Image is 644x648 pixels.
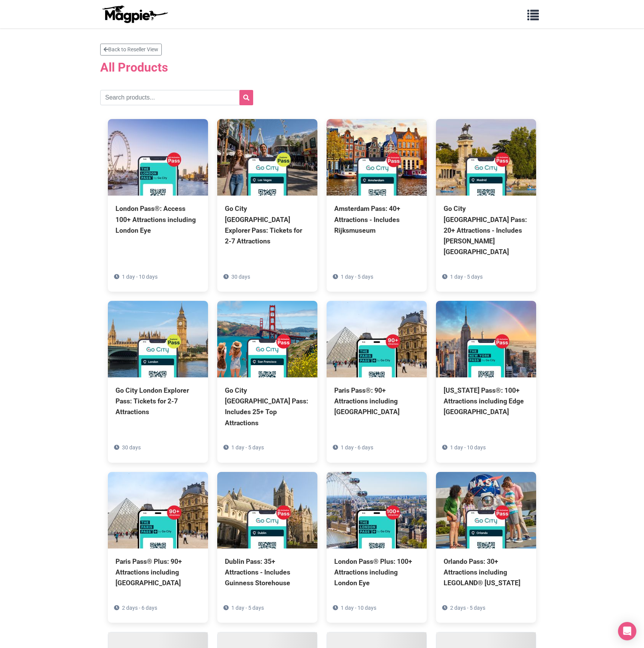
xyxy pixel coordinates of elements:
span: 2 days - 6 days [122,605,157,611]
span: 1 day - 5 days [231,605,264,611]
img: logo-ab69f6fb50320c5b225c76a69d11143b.png [100,5,169,23]
img: Orlando Pass: 30+ Attractions including LEGOLAND® Florida [436,472,536,548]
img: New York Pass®: 100+ Attractions including Edge NYC [436,301,536,377]
div: [US_STATE] Pass®: 100+ Attractions including Edge [GEOGRAPHIC_DATA] [444,385,529,417]
span: 1 day - 5 days [341,274,373,280]
div: Go City [GEOGRAPHIC_DATA] Pass: 20+ Attractions - Includes [PERSON_NAME][GEOGRAPHIC_DATA] [444,203,529,257]
div: Go City [GEOGRAPHIC_DATA] Explorer Pass: Tickets for 2-7 Attractions [225,203,310,246]
a: Go City [GEOGRAPHIC_DATA] Pass: Includes 25+ Top Attractions 1 day - 5 days [217,301,317,463]
img: Dublin Pass: 35+ Attractions - Includes Guinness Storehouse [217,472,317,548]
a: Dublin Pass: 35+ Attractions - Includes Guinness Storehouse 1 day - 5 days [217,472,317,623]
a: Go City [GEOGRAPHIC_DATA] Explorer Pass: Tickets for 2-7 Attractions 30 days [217,119,317,281]
div: Dublin Pass: 35+ Attractions - Includes Guinness Storehouse [225,556,310,588]
a: [US_STATE] Pass®: 100+ Attractions including Edge [GEOGRAPHIC_DATA] 1 day - 10 days [436,301,536,452]
img: Go City San Francisco Pass: Includes 25+ Top Attractions [217,301,317,377]
img: London Pass®: Access 100+ Attractions including London Eye [108,119,208,196]
span: 1 day - 10 days [122,274,158,280]
a: Paris Pass®: 90+ Attractions including [GEOGRAPHIC_DATA] 1 day - 6 days [327,301,427,452]
a: Go City [GEOGRAPHIC_DATA] Pass: 20+ Attractions - Includes [PERSON_NAME][GEOGRAPHIC_DATA] 1 day -... [436,119,536,292]
img: Go City Las Vegas Explorer Pass: Tickets for 2-7 Attractions [217,119,317,196]
span: 1 day - 10 days [450,444,486,450]
span: 2 days - 5 days [450,605,485,611]
span: 1 day - 5 days [450,274,483,280]
h2: All Products [100,60,544,75]
div: Amsterdam Pass: 40+ Attractions - Includes Rijksmuseum [334,203,419,235]
img: London Pass® Plus: 100+ Attractions including London Eye [327,472,427,548]
img: Go City Madrid Pass: 20+ Attractions - Includes Prado Museum [436,119,536,196]
div: London Pass® Plus: 100+ Attractions including London Eye [334,556,419,588]
a: Go City London Explorer Pass: Tickets for 2-7 Attractions 30 days [108,301,208,452]
img: Go City London Explorer Pass: Tickets for 2-7 Attractions [108,301,208,377]
a: London Pass® Plus: 100+ Attractions including London Eye 1 day - 10 days [327,472,427,623]
span: 1 day - 10 days [341,605,376,611]
div: London Pass®: Access 100+ Attractions including London Eye [115,203,200,235]
a: Amsterdam Pass: 40+ Attractions - Includes Rijksmuseum 1 day - 5 days [327,119,427,270]
a: Orlando Pass: 30+ Attractions including LEGOLAND® [US_STATE] 2 days - 5 days [436,472,536,623]
div: Paris Pass®: 90+ Attractions including [GEOGRAPHIC_DATA] [334,385,419,417]
span: 30 days [231,274,250,280]
div: Paris Pass® Plus: 90+ Attractions including [GEOGRAPHIC_DATA] [115,556,200,588]
a: Paris Pass® Plus: 90+ Attractions including [GEOGRAPHIC_DATA] 2 days - 6 days [108,472,208,623]
img: Amsterdam Pass: 40+ Attractions - Includes Rijksmuseum [327,119,427,196]
a: London Pass®: Access 100+ Attractions including London Eye 1 day - 10 days [108,119,208,270]
span: 1 day - 5 days [231,444,264,450]
div: Go City London Explorer Pass: Tickets for 2-7 Attractions [115,385,200,417]
div: Go City [GEOGRAPHIC_DATA] Pass: Includes 25+ Top Attractions [225,385,310,428]
a: Back to Reseller View [100,44,162,55]
span: 30 days [122,444,141,450]
img: Paris Pass® Plus: 90+ Attractions including Louvre [108,472,208,548]
div: Open Intercom Messenger [618,622,636,640]
input: Search products... [100,90,253,105]
div: Orlando Pass: 30+ Attractions including LEGOLAND® [US_STATE] [444,556,529,588]
span: 1 day - 6 days [341,444,373,450]
img: Paris Pass®: 90+ Attractions including Louvre [327,301,427,377]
